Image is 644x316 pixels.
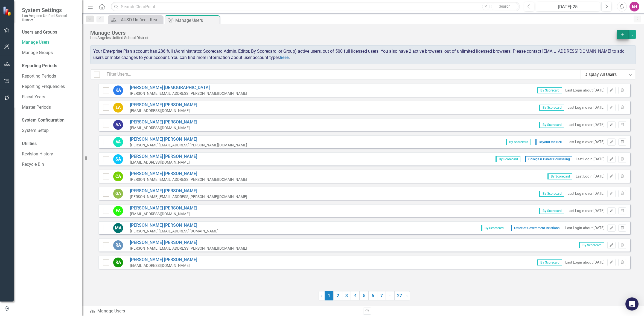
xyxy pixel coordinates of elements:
[547,173,572,179] span: By Scorecard
[22,128,77,134] a: System Setup
[538,4,598,10] div: [DATE]-25
[342,291,351,300] a: 3
[539,208,564,214] span: By Scorecard
[625,297,639,311] div: Open Intercom Messenger
[130,246,247,251] div: [PERSON_NAME][EMAIL_ADDRESS][PERSON_NAME][DOMAIN_NAME]
[22,84,77,90] a: Reporting Frequencies
[90,36,614,40] div: Los Angeles Unified School District
[539,122,564,128] span: By Scorecard
[22,29,77,36] div: Users and Groups
[130,229,218,234] div: [PERSON_NAME][EMAIL_ADDRESS][DOMAIN_NAME]
[90,30,614,36] div: Manage Users
[130,108,197,113] div: [EMAIL_ADDRESS][DOMAIN_NAME]
[22,141,77,147] div: Utilities
[576,174,605,179] div: Last Login [DATE]
[118,16,161,23] div: LAUSD Unified - Ready for the World
[567,122,605,127] div: Last Login over [DATE]
[113,85,123,95] div: KA
[567,208,605,213] div: Last Login over [DATE]
[539,105,564,111] span: By Scorecard
[525,156,572,162] span: College & Career Counseling
[22,161,77,168] a: Recycle Bin
[280,55,289,60] a: here
[130,263,197,268] div: [EMAIL_ADDRESS][DOMAIN_NAME]
[506,139,531,145] span: By Scorecard
[22,73,77,79] a: Reporting Periods
[113,120,123,130] div: AA
[567,105,605,110] div: Last Login over [DATE]
[537,87,562,93] span: By Scorecard
[406,293,408,298] span: ›
[113,103,123,113] div: LA
[630,2,639,11] button: EH
[537,259,562,265] span: By Scorecard
[496,156,520,162] span: By Scorecard
[130,171,247,177] a: [PERSON_NAME] [PERSON_NAME]
[377,291,386,300] a: 7
[130,153,197,160] a: [PERSON_NAME] [PERSON_NAME]
[395,291,404,300] a: 27
[90,308,359,314] div: Manage Users
[22,104,77,111] a: Master Periods
[567,139,605,144] div: Last Login over [DATE]
[130,222,218,229] a: [PERSON_NAME] [PERSON_NAME]
[565,88,605,93] div: Last Login about [DATE]
[113,258,123,267] div: RA
[579,242,604,248] span: By Scorecard
[130,143,247,148] div: [PERSON_NAME][EMAIL_ADDRESS][PERSON_NAME][DOMAIN_NAME]
[511,225,562,231] span: Office of Government Relations
[113,154,123,164] div: SA
[113,172,123,181] div: CA
[22,13,77,22] small: Los Angeles Unified School District
[351,291,360,300] a: 4
[360,291,368,300] a: 5
[584,71,626,78] div: Display All Users
[130,257,197,263] a: [PERSON_NAME] [PERSON_NAME]
[576,156,605,162] div: Last Login [DATE]
[130,119,197,125] a: [PERSON_NAME] [PERSON_NAME]
[3,6,12,16] img: ClearPoint Strategy
[539,191,564,197] span: By Scorecard
[113,240,123,250] div: RA
[565,260,605,265] div: Last Login about [DATE]
[22,63,77,69] div: Reporting Periods
[491,3,518,10] button: Search
[111,2,520,11] input: Search ClearPoint...
[113,206,123,216] div: EA
[567,191,605,196] div: Last Login over [DATE]
[113,223,123,233] div: MA
[175,17,218,24] div: Manage Users
[109,16,161,23] a: LAUSD Unified - Ready for the World
[22,7,77,13] span: System Settings
[113,137,123,147] div: VA
[130,240,247,246] a: [PERSON_NAME] [PERSON_NAME]
[130,85,247,91] a: [PERSON_NAME] [DEMOGRAPHIC_DATA]
[499,4,511,8] span: Search
[130,194,247,199] div: [PERSON_NAME][EMAIL_ADDRESS][PERSON_NAME][DOMAIN_NAME]
[130,125,197,131] div: [EMAIL_ADDRESS][DOMAIN_NAME]
[565,225,605,231] div: Last Login about [DATE]
[93,49,625,60] span: Your Enterprise Plan account has 286 full (Administrator, Scorecard Admin, Editor, By Scorecard, ...
[325,291,333,300] span: 1
[22,39,77,46] a: Manage Users
[130,136,247,143] a: [PERSON_NAME] [PERSON_NAME]
[103,69,581,79] input: Filter Users...
[22,50,77,56] a: Manage Groups
[481,225,506,231] span: By Scorecard
[130,205,197,211] a: [PERSON_NAME] [PERSON_NAME]
[22,151,77,157] a: Revision History
[368,291,377,300] a: 6
[130,188,247,194] a: [PERSON_NAME] [PERSON_NAME]
[130,91,247,96] div: [PERSON_NAME][EMAIL_ADDRESS][PERSON_NAME][DOMAIN_NAME]
[130,102,197,108] a: [PERSON_NAME] [PERSON_NAME]
[22,117,77,123] div: System Configuration
[536,2,600,11] button: [DATE]-25
[22,94,77,100] a: Fiscal Years
[333,291,342,300] a: 2
[130,177,247,182] div: [PERSON_NAME][EMAIL_ADDRESS][PERSON_NAME][DOMAIN_NAME]
[535,139,564,145] span: Beyond the Bell
[113,189,123,199] div: GA
[130,160,197,165] div: [EMAIL_ADDRESS][DOMAIN_NAME]
[130,211,197,217] div: [EMAIL_ADDRESS][DOMAIN_NAME]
